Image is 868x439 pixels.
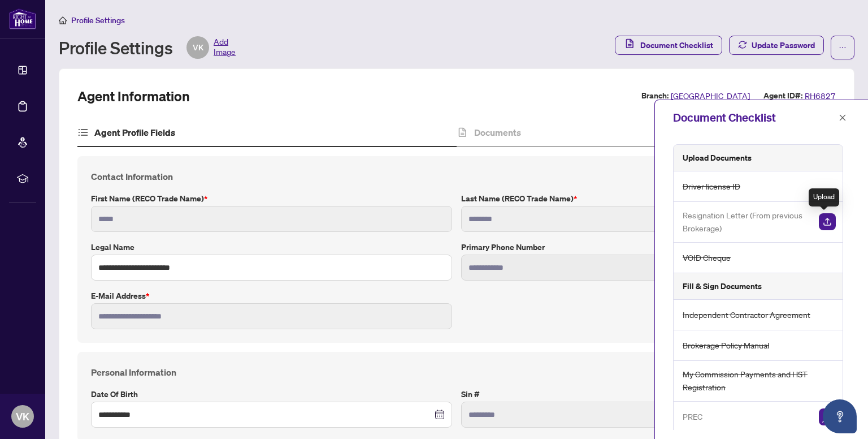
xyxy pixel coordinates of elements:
[91,192,452,205] label: First Name (RECO Trade Name)
[683,280,762,292] h5: Fill & Sign Documents
[683,308,810,321] span: Independent Contractor Agreement
[91,365,822,379] h4: Personal Information
[59,36,236,59] div: Profile Settings
[214,36,236,59] span: Add Image
[77,87,190,105] h2: Agent Information
[839,114,847,122] span: close
[729,36,824,55] button: Update Password
[641,89,669,102] label: Branch:
[673,109,835,126] div: Document Checklist
[819,408,836,425] img: Sign Document
[839,44,847,51] span: ellipsis
[193,41,203,54] span: VK
[640,36,713,54] span: Document Checklist
[615,36,722,55] button: Document Checklist
[809,188,839,206] div: Upload
[71,15,125,25] span: Profile Settings
[16,408,29,424] span: VK
[461,241,822,253] label: Primary Phone Number
[671,89,750,102] span: [GEOGRAPHIC_DATA]
[683,410,702,423] span: PREC
[59,16,67,24] span: home
[683,339,769,352] span: Brokerage Policy Manual
[683,152,752,164] h5: Upload Documents
[461,192,822,205] label: Last Name (RECO Trade Name)
[91,170,822,183] h4: Contact Information
[9,8,36,29] img: logo
[683,180,740,193] span: Driver license ID
[91,290,452,302] label: E-mail Address
[683,368,836,394] span: My Commission Payments and HST Registration
[823,399,857,433] button: Open asap
[461,388,822,401] label: Sin #
[819,213,836,230] img: Upload Document
[763,89,802,102] label: Agent ID#:
[474,126,521,139] h4: Documents
[94,126,175,139] h4: Agent Profile Fields
[683,209,810,235] span: Resignation Letter (From previous Brokerage)
[91,241,452,253] label: Legal Name
[805,89,836,102] span: RH6827
[683,251,731,264] span: VOID Cheque
[752,36,815,54] span: Update Password
[91,388,452,401] label: Date of Birth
